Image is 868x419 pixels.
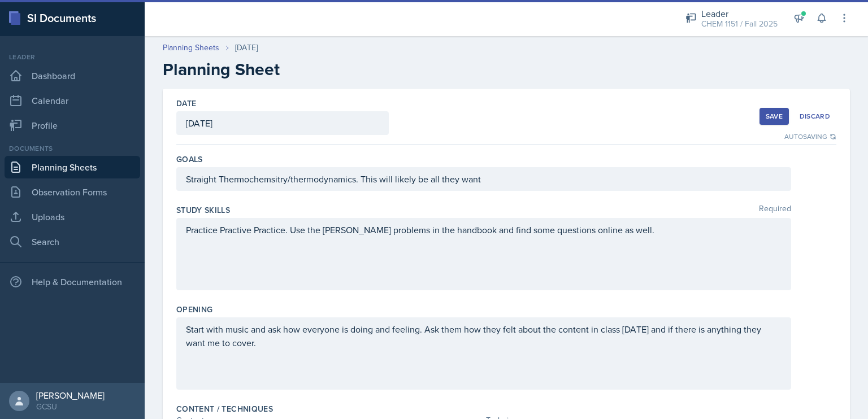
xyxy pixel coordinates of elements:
[163,59,850,80] h2: Planning Sheet
[176,154,203,165] label: Goals
[5,52,140,62] div: Leader
[800,112,830,121] div: Discard
[759,108,789,125] button: Save
[36,401,105,412] div: GCSU
[5,181,140,203] a: Observation Forms
[5,206,140,228] a: Uploads
[176,304,212,315] label: Opening
[186,172,782,186] p: Straight Thermochemsitry/thermodynamics. This will likely be all they want
[5,143,140,154] div: Documents
[793,108,836,125] button: Discard
[163,42,219,54] a: Planning Sheets
[5,156,140,178] a: Planning Sheets
[5,114,140,137] a: Profile
[5,89,140,112] a: Calendar
[36,390,105,401] div: [PERSON_NAME]
[235,42,258,54] div: [DATE]
[176,98,196,109] label: Date
[5,270,140,293] div: Help & Documentation
[186,322,782,350] p: Start with music and ask how everyone is doing and feeling. Ask them how they felt about the cont...
[759,204,791,216] span: Required
[176,403,273,414] label: Content / Techniques
[701,18,778,30] div: CHEM 1151 / Fall 2025
[766,112,783,121] div: Save
[784,132,836,142] div: Autosaving
[5,64,140,87] a: Dashboard
[186,223,782,237] p: Practice Practive Practice. Use the [PERSON_NAME] problems in the handbook and find some question...
[5,230,140,253] a: Search
[701,7,778,20] div: Leader
[176,204,230,216] label: Study Skills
